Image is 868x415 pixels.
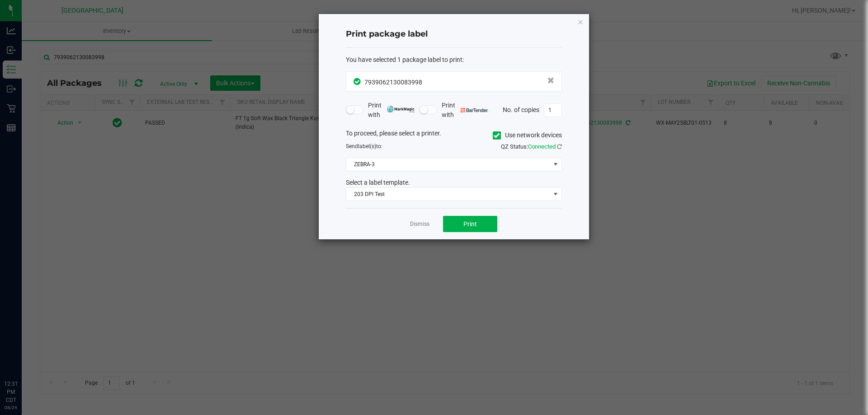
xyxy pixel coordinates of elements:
[346,188,550,201] span: 203 DPI Test
[346,158,550,171] span: ZEBRA-3
[503,106,539,113] span: No. of copies
[493,131,562,140] label: Use network devices
[528,143,556,150] span: Connected
[368,101,415,120] span: Print with
[27,341,38,352] iframe: Resource center unread badge
[346,143,382,149] span: Send to:
[346,55,562,65] div: :
[387,106,415,112] img: mark_magic_cybra.png
[354,77,362,86] span: In Sync
[364,79,422,86] span: 7939062130083998
[9,343,36,370] iframe: Resource center
[501,143,562,150] span: QZ Status:
[461,108,488,112] img: bartender.png
[346,28,562,40] h4: Print package label
[463,220,477,228] span: Print
[410,220,429,228] a: Dismiss
[443,216,497,232] button: Print
[346,56,462,63] span: You have selected 1 package label to print
[339,129,569,142] div: To proceed, please select a printer.
[442,101,488,120] span: Print with
[358,143,376,149] span: label(s)
[339,178,569,187] div: Select a label template.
